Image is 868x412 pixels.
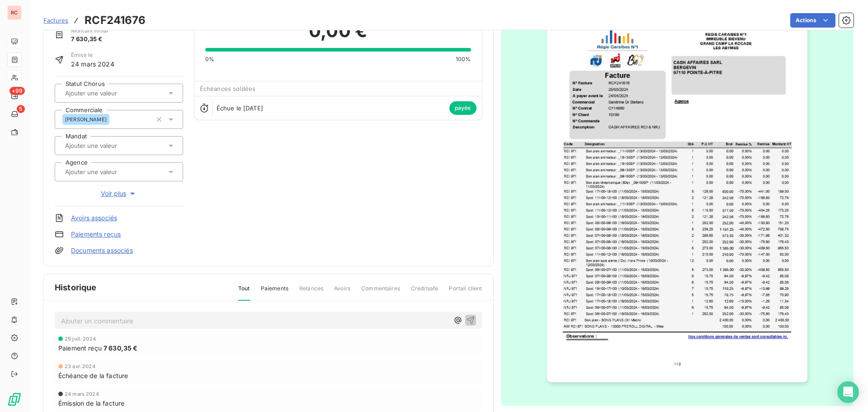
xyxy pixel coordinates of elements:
[71,246,133,255] a: Documents associés
[17,105,25,113] span: 5
[7,5,22,20] div: RC
[71,35,108,44] span: 7 630,35 €
[7,392,22,407] img: Logo LeanPay
[261,284,288,300] span: Paiements
[85,12,146,28] h3: RCF241676
[71,51,114,59] span: Émise le
[71,59,114,69] span: 24 mars 2024
[309,17,367,44] span: 0,00 €
[58,398,124,408] span: Émission de la facture
[101,189,137,198] span: Voir plus
[361,284,400,300] span: Commentaires
[55,281,97,294] span: Historique
[411,284,439,300] span: Creditsafe
[65,117,107,122] span: [PERSON_NAME]
[64,168,155,176] input: Ajouter une valeur
[71,230,121,239] a: Paiements reçus
[456,55,471,63] span: 100%
[200,85,256,92] span: Échéances soldées
[449,101,476,115] span: payée
[837,381,859,403] div: Open Intercom Messenger
[58,371,128,380] span: Échéance de la facture
[790,13,835,28] button: Actions
[43,17,68,24] span: Factures
[299,284,323,300] span: Relances
[334,284,350,300] span: Avoirs
[65,336,96,341] span: 29 juil. 2024
[71,27,108,35] span: Montant initial
[64,89,155,97] input: Ajouter une valeur
[43,16,68,25] a: Factures
[238,284,250,301] span: Tout
[449,284,482,300] span: Portail client
[64,142,155,150] input: Ajouter une valeur
[55,189,183,199] button: Voir plus
[9,87,25,95] span: +99
[205,55,214,63] span: 0%
[104,343,138,353] span: 7 630,35 €
[71,213,117,223] a: Avoirs associés
[547,14,807,382] img: invoice_thumbnail
[65,364,95,369] span: 23 avr. 2024
[58,343,102,353] span: Paiement reçu
[217,104,263,112] span: Échue le [DATE]
[65,391,99,397] span: 24 mars 2024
